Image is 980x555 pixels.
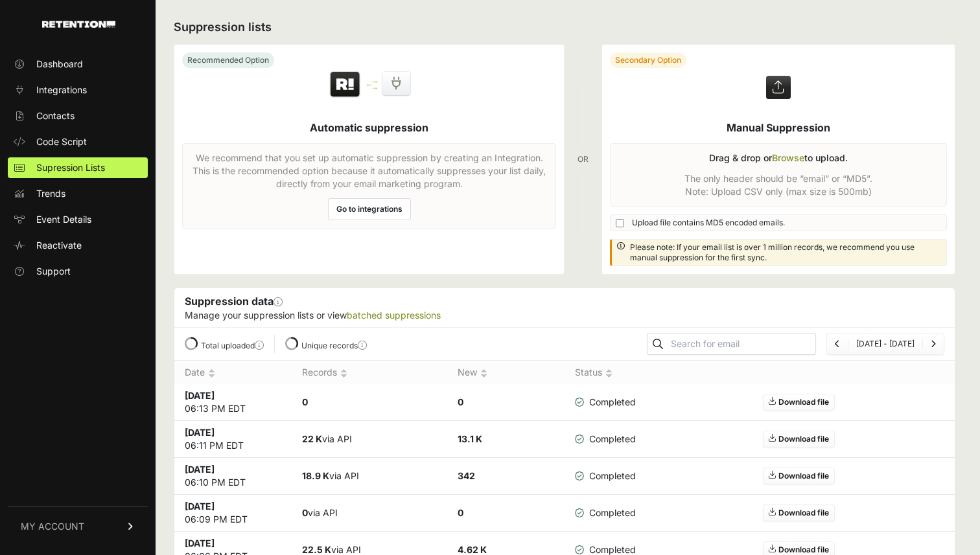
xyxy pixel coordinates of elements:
[302,396,308,407] strong: 0
[575,470,636,482] span: Completed
[347,310,441,321] a: batched suppressions
[292,458,448,495] td: via API
[480,368,487,378] img: no_sort-eaf950dc5ab64cae54d48a5578032e96f70b2ecb7d747501f34c8f2db400fb66.gif
[174,421,292,458] td: 06:11 PM EDT
[835,339,840,348] a: Previous
[458,544,487,555] strong: 4.62 K
[616,219,624,227] input: Upload file contains MD5 encoded emails.
[367,84,377,86] img: integration
[185,538,215,549] strong: [DATE]
[208,368,215,378] img: no_sort-eaf950dc5ab64cae54d48a5578032e96f70b2ecb7d747501f34c8f2db400fb66.gif
[174,361,292,385] th: Date
[565,361,646,385] th: Status
[36,109,75,122] span: Contacts
[8,106,148,126] a: Contacts
[458,396,463,407] strong: 0
[182,52,274,68] div: Recommended Option
[191,152,548,190] p: We recommend that you set up automatic suppression by creating an Integration. This is the recomm...
[826,333,944,355] nav: Page navigation
[8,183,148,204] a: Trends
[848,339,922,349] li: [DATE] - [DATE]
[8,54,148,74] a: Dashboard
[8,261,148,282] a: Support
[174,384,292,421] td: 06:13 PM EDT
[8,131,148,152] a: Code Script
[36,239,82,252] span: Reactivate
[458,507,463,518] strong: 0
[632,218,785,228] span: Upload file contains MD5 encoded emails.
[21,520,84,533] span: MY ACCOUNT
[340,368,347,378] img: no_sort-eaf950dc5ab64cae54d48a5578032e96f70b2ecb7d747501f34c8f2db400fb66.gif
[201,341,264,350] label: Total uploaded
[185,427,215,438] strong: [DATE]
[8,209,148,230] a: Event Details
[931,339,936,348] a: Next
[310,120,428,135] h5: Automatic suppression
[302,433,322,444] strong: 22 K
[458,470,475,481] strong: 342
[763,504,835,521] a: Download file
[174,18,955,36] h2: Suppression lists
[36,265,71,278] span: Support
[292,495,448,532] td: via API
[367,81,377,83] img: integration
[447,361,565,385] th: New
[329,71,362,99] img: Retention
[575,396,636,409] span: Completed
[575,433,636,446] span: Completed
[174,288,955,327] div: Suppression data
[292,361,448,385] th: Records
[185,390,215,401] strong: [DATE]
[302,544,331,555] strong: 22.5 K
[36,161,105,174] span: Supression Lists
[763,394,835,411] a: Download file
[577,44,589,275] div: OR
[36,58,83,71] span: Dashboard
[185,309,944,322] p: Manage your suppression lists or view
[668,335,815,353] input: Search for email
[763,468,835,484] a: Download file
[36,84,87,96] span: Integrations
[302,470,329,481] strong: 18.9 K
[302,507,308,518] strong: 0
[185,464,215,475] strong: [DATE]
[8,157,148,178] a: Supression Lists
[42,21,115,28] img: Retention.com
[367,87,377,89] img: integration
[292,421,448,458] td: via API
[36,187,65,200] span: Trends
[763,431,835,447] a: Download file
[174,495,292,532] td: 06:09 PM EDT
[36,135,87,148] span: Code Script
[301,341,367,350] label: Unique records
[458,433,482,444] strong: 13.1 K
[36,213,91,226] span: Event Details
[575,506,636,519] span: Completed
[8,235,148,256] a: Reactivate
[185,501,215,512] strong: [DATE]
[605,368,612,378] img: no_sort-eaf950dc5ab64cae54d48a5578032e96f70b2ecb7d747501f34c8f2db400fb66.gif
[174,458,292,495] td: 06:10 PM EDT
[8,506,148,546] a: MY ACCOUNT
[8,80,148,100] a: Integrations
[328,198,411,220] a: Go to integrations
